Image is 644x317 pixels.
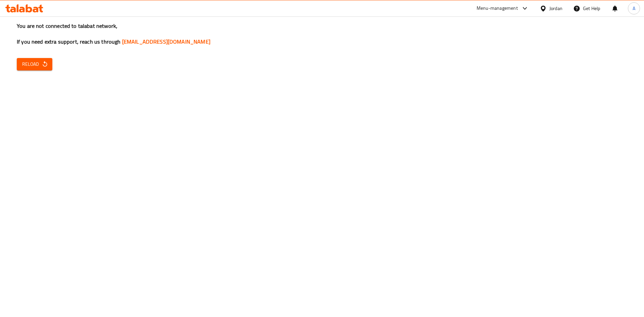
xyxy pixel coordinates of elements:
span: A [633,5,635,12]
div: Menu-management [477,4,518,12]
a: [EMAIL_ADDRESS][DOMAIN_NAME] [122,37,210,47]
span: Reload [22,60,47,68]
h3: You are not connected to talabat network, If you need extra support, reach us through [17,22,627,46]
div: Jordan [549,5,562,12]
button: Reload [17,58,52,70]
